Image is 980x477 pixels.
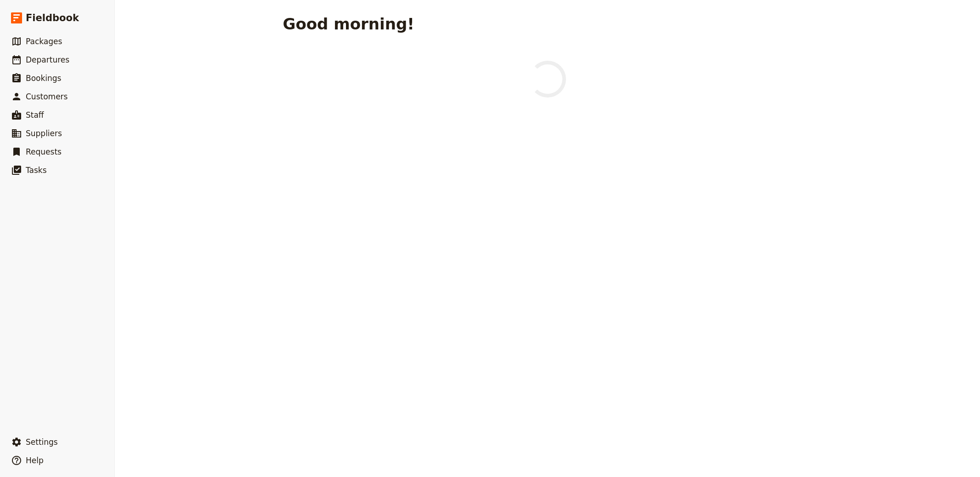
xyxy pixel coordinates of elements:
span: Customers [26,92,68,101]
span: Suppliers [26,129,62,138]
span: Requests [26,147,62,156]
span: Settings [26,437,58,447]
span: Packages [26,37,62,46]
span: Tasks [26,166,47,175]
span: Bookings [26,74,61,83]
h1: Good morning! [283,15,414,33]
span: Staff [26,110,44,120]
span: Fieldbook [26,11,79,25]
span: Help [26,456,44,465]
span: Departures [26,55,69,64]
